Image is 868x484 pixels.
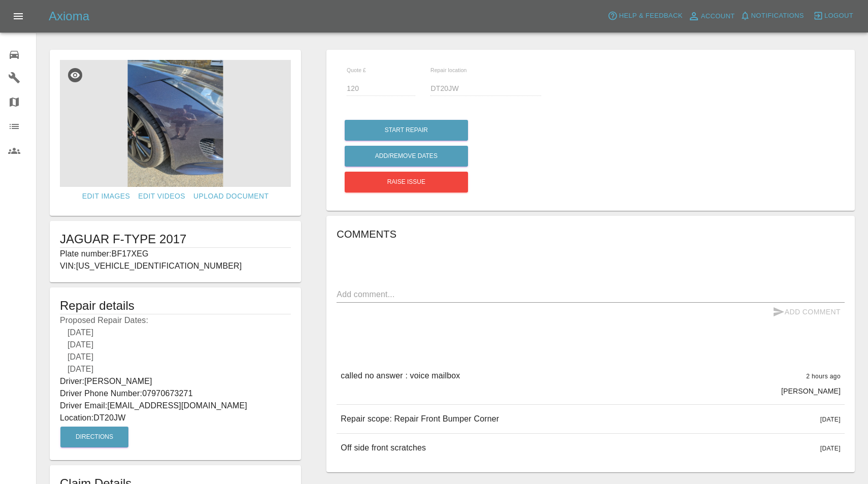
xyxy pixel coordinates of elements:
[341,442,426,454] p: Off side front scratches
[60,231,291,247] h1: JAGUAR F-TYPE 2017
[605,8,685,24] button: Help & Feedback
[820,416,841,423] span: [DATE]
[60,248,291,260] p: Plate number: BF17XEG
[60,60,291,187] img: cf87cf7b-1e56-4ff4-b46a-dbc293f624f7
[701,11,735,22] span: Account
[189,187,273,206] a: Upload Document
[60,351,291,363] div: [DATE]
[60,363,291,375] div: [DATE]
[6,4,30,28] button: Open drawer
[134,187,189,206] a: Edit Videos
[751,10,804,22] span: Notifications
[60,260,291,272] p: VIN: [US_VEHICLE_IDENTIFICATION_NUMBER]
[685,8,738,24] a: Account
[430,67,467,73] span: Repair location
[824,10,853,22] span: Logout
[341,370,460,382] p: called no answer : voice mailbox
[60,375,291,388] p: Driver: [PERSON_NAME]
[60,412,291,424] p: Location: DT20JW
[60,339,291,351] div: [DATE]
[345,120,468,141] button: Start Repair
[619,10,682,22] span: Help & Feedback
[78,187,134,206] a: Edit Images
[820,445,841,452] span: [DATE]
[60,298,291,314] h5: Repair details
[345,172,468,192] button: Raise issue
[60,400,291,412] p: Driver Email: [EMAIL_ADDRESS][DOMAIN_NAME]
[347,67,366,73] span: Quote £
[738,8,807,24] button: Notifications
[341,413,499,425] p: Repair scope: Repair Front Bumper Corner
[60,388,291,400] p: Driver Phone Number: 07970673271
[60,427,128,447] button: Directions
[60,314,291,375] p: Proposed Repair Dates:
[345,146,468,167] button: Add/Remove Dates
[811,8,856,24] button: Logout
[781,386,841,396] p: [PERSON_NAME]
[337,226,845,242] h6: Comments
[806,373,841,380] span: 2 hours ago
[49,8,89,24] h5: Axioma
[60,327,291,339] div: [DATE]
